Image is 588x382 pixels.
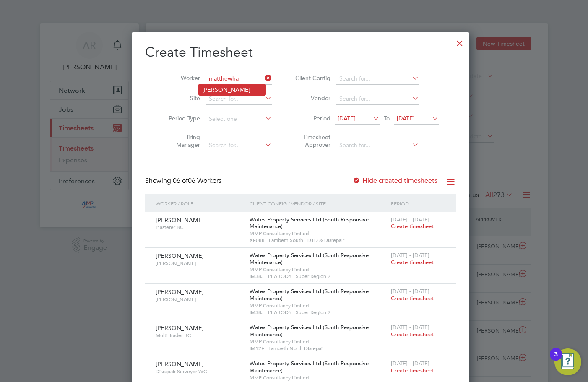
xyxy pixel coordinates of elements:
span: [DATE] - [DATE] [391,360,429,367]
input: Search for... [336,140,419,151]
span: MMP Consultancy Limited [250,230,386,237]
span: [DATE] - [DATE] [391,216,429,223]
span: [PERSON_NAME] [156,296,243,303]
input: Search for... [206,93,272,105]
span: Wates Property Services Ltd (South Responsive Maintenance) [250,252,369,266]
span: Create timesheet [391,223,434,230]
input: Search for... [336,73,419,85]
label: Period Type [162,114,200,122]
span: MMP Consultancy Limited [250,266,386,273]
span: 06 Workers [173,177,221,185]
span: Plasterer BC [156,224,243,231]
span: Disrepair Surveyor WC [156,368,243,375]
span: 06 of [173,177,188,185]
button: Open Resource Center, 3 new notifications [554,348,581,375]
span: MMP Consultancy Limited [250,374,386,381]
label: Period [293,114,330,122]
span: To [381,113,392,124]
input: Select one [206,113,272,125]
label: Hiring Manager [162,133,200,148]
label: Worker [162,74,200,82]
span: Wates Property Services Ltd (South Responsive Maintenance) [250,324,369,338]
span: [DATE] [338,114,356,122]
span: MMP Consultancy Limited [250,302,386,309]
span: [DATE] [397,114,415,122]
li: [PERSON_NAME] [199,84,265,95]
span: Create timesheet [391,367,434,374]
div: 3 [554,354,558,365]
span: [PERSON_NAME] [156,260,243,267]
label: Timesheet Approver [293,133,330,148]
span: XF088 - Lambeth South - DTD & Disrepair [250,237,386,244]
span: Create timesheet [391,331,434,338]
span: IM12F - Lambeth North Disrepair [250,345,386,352]
div: Period [389,194,448,213]
span: Wates Property Services Ltd (South Responsive Maintenance) [250,216,369,230]
span: [PERSON_NAME] [156,288,204,296]
span: IM38J - PEABODY - Super Region 2 [250,309,386,316]
span: [PERSON_NAME] [156,360,204,368]
span: Create timesheet [391,295,434,302]
span: [DATE] - [DATE] [391,324,429,331]
input: Search for... [206,73,272,85]
label: Vendor [293,94,330,102]
span: [PERSON_NAME] [156,216,204,224]
label: Site [162,94,200,102]
span: IM38J - PEABODY - Super Region 2 [250,273,386,280]
label: Client Config [293,74,330,82]
span: [DATE] - [DATE] [391,288,429,295]
div: Client Config / Vendor / Site [247,194,388,213]
span: [PERSON_NAME] [156,252,204,260]
input: Search for... [336,93,419,105]
div: Worker / Role [154,194,247,213]
span: Wates Property Services Ltd (South Responsive Maintenance) [250,360,369,374]
span: MMP Consultancy Limited [250,338,386,345]
span: Wates Property Services Ltd (South Responsive Maintenance) [250,288,369,302]
span: Create timesheet [391,259,434,266]
span: [DATE] - [DATE] [391,252,429,259]
h2: Create Timesheet [145,44,456,61]
label: Hide created timesheets [352,177,437,185]
span: [PERSON_NAME] [156,324,204,332]
div: Showing [145,177,223,185]
span: Multi-Trader BC [156,332,243,339]
input: Search for... [206,140,272,151]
